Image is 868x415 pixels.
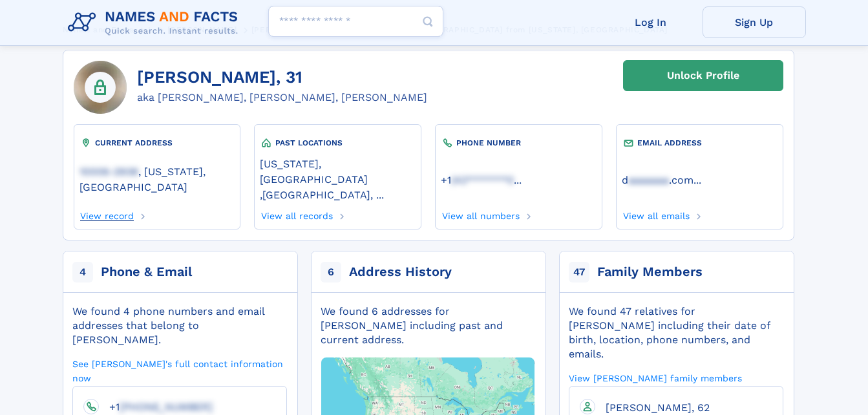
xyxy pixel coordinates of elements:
div: Family Members [597,263,703,281]
button: Search Button [412,6,443,37]
a: Sign Up [703,6,806,38]
div: EMAIL ADDRESS [622,136,777,149]
a: ... [622,174,777,186]
a: View all emails [622,207,690,221]
input: search input [268,6,443,37]
div: CURRENT ADDRESS [79,136,235,149]
a: daaaaaaa.com [622,173,693,186]
span: 10006-2938 [79,165,138,178]
a: [GEOGRAPHIC_DATA], ... [262,187,384,201]
img: Logo Names and Facts [63,5,249,40]
a: [PERSON_NAME], 62 [595,401,710,413]
div: We found 6 addresses for [PERSON_NAME] including past and current address. [321,304,535,347]
span: aaaaaaa [628,174,669,186]
span: 47 [569,262,589,282]
h1: [PERSON_NAME], 31 [137,68,427,87]
div: aka [PERSON_NAME], [PERSON_NAME], [PERSON_NAME] [137,90,427,105]
a: View all numbers [441,207,520,221]
a: View all records [260,207,333,221]
span: [PERSON_NAME], 62 [606,401,710,414]
div: We found 4 phone numbers and email addresses that belong to [PERSON_NAME]. [72,304,287,347]
a: ... [441,174,596,186]
div: Address History [349,263,452,281]
a: View [PERSON_NAME] family members [569,372,742,384]
span: 4 [72,262,93,282]
a: Log In [599,6,703,38]
div: Unlock Profile [667,61,739,90]
a: [US_STATE], [GEOGRAPHIC_DATA] [260,156,415,186]
div: Phone & Email [101,263,192,281]
a: View record [79,207,134,221]
span: 6 [321,262,341,282]
div: PAST LOCATIONS [260,136,415,149]
a: See [PERSON_NAME]'s full contact information now [72,357,287,384]
div: , [260,149,415,207]
a: Unlock Profile [623,60,783,91]
a: 10006-2938, [US_STATE], [GEOGRAPHIC_DATA] [79,164,235,193]
div: PHONE NUMBER [441,136,596,149]
span: [PHONE_NUMBER] [120,401,213,413]
div: We found 47 relatives for [PERSON_NAME] including their date of birth, location, phone numbers, a... [569,304,783,361]
a: +1[PHONE_NUMBER] [99,400,213,412]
